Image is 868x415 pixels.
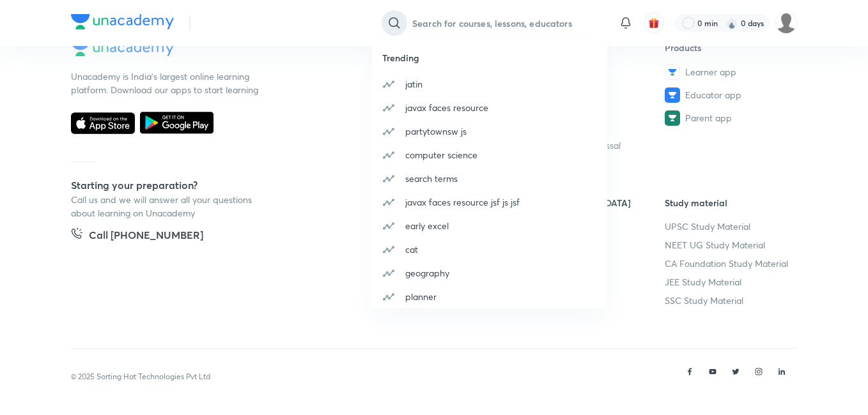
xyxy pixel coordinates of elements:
p: early excel [405,219,449,232]
p: planner [405,290,437,303]
a: javax faces resource jsf js jsf [372,190,607,214]
a: javax faces resource [372,96,607,119]
a: planner [372,285,607,308]
p: jatin [405,77,422,91]
p: geography [405,266,449,280]
a: geography [372,261,607,285]
h6: Trending [382,51,607,64]
a: computer science [372,143,607,167]
p: javax faces resource jsf js jsf [405,195,520,209]
a: search terms [372,167,607,190]
p: search terms [405,172,458,185]
p: cat [405,243,418,256]
p: partytownsw js [405,124,467,138]
a: jatin [372,72,607,96]
p: computer science [405,148,477,162]
a: partytownsw js [372,119,607,143]
a: cat [372,238,607,261]
a: early excel [372,214,607,238]
p: javax faces resource [405,101,488,114]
